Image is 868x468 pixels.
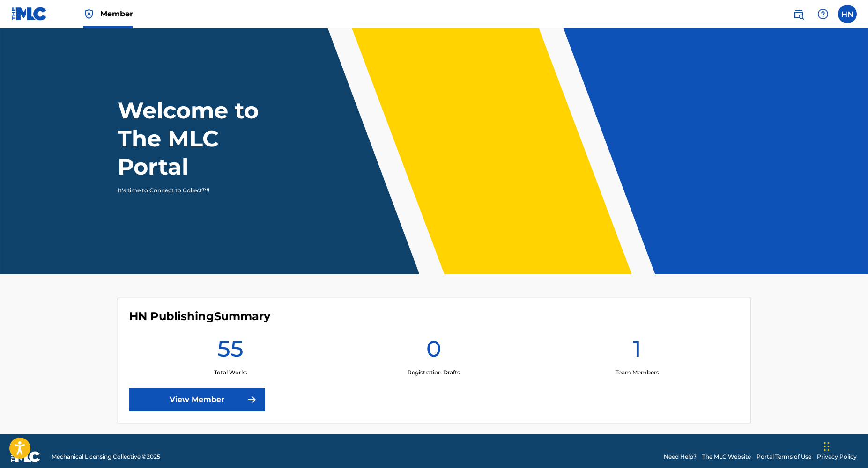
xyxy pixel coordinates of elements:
[11,7,47,21] img: MLC Logo
[217,335,244,368] h1: 55
[426,335,441,368] h1: 0
[793,8,804,20] img: search
[616,368,659,377] p: Team Members
[757,453,811,461] a: Portal Terms of Use
[129,309,270,323] h4: HN Publishing
[789,5,808,23] a: Public Search
[821,423,868,468] iframe: Chat Widget
[633,335,641,368] h1: 1
[246,394,258,405] img: f7272a7cc735f4ea7f67.svg
[817,453,857,461] a: Privacy Policy
[824,432,830,461] div: Drag
[702,453,751,461] a: The MLC Website
[83,8,95,20] img: Top Rightsholder
[100,8,133,19] span: Member
[817,8,829,20] img: help
[814,5,832,23] div: Help
[129,388,265,411] a: View Member
[664,453,697,461] a: Need Help?
[118,186,280,195] p: It's time to Connect to Collect™!
[838,5,857,23] div: User Menu
[118,96,293,181] h1: Welcome to The MLC Portal
[214,368,247,377] p: Total Works
[408,368,460,377] p: Registration Drafts
[11,451,40,462] img: logo
[52,453,160,461] span: Mechanical Licensing Collective © 2025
